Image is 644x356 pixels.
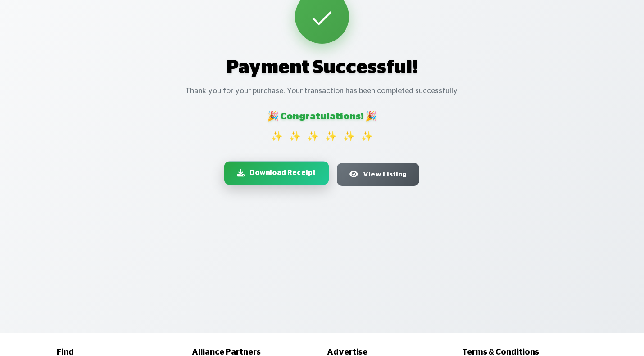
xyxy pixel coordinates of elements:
[337,163,419,186] button: View Listing
[6,56,638,79] h1: Payment Successful!
[325,130,337,144] div: ✨
[224,161,328,185] a: Download Receipt
[271,130,283,144] div: ✨
[307,130,319,144] div: ✨
[6,86,638,97] p: Thank you for your purchase. Your transaction has been completed successfully.
[363,169,407,180] span: View Listing
[343,130,355,144] div: ✨
[249,168,316,179] span: Download Receipt
[289,130,301,144] div: ✨
[361,130,373,144] div: ✨
[6,109,638,124] div: 🎉 Congratulations! 🎉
